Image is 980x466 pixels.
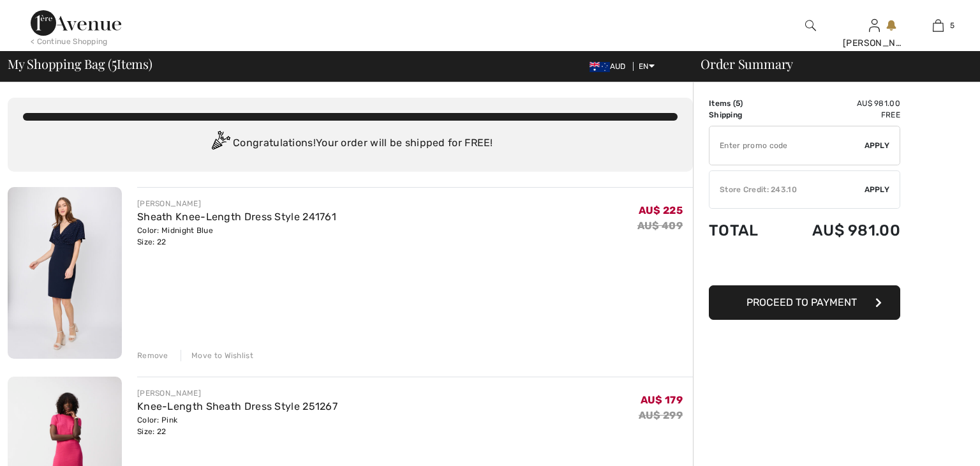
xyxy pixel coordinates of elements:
div: Color: Midnight Blue Size: 22 [137,225,336,248]
span: AU$ 225 [639,204,683,216]
div: Remove [137,350,168,361]
span: 5 [112,54,117,71]
span: AUD [590,62,631,71]
div: Order Summary [685,57,972,70]
a: Sign In [869,19,880,31]
a: Sheath Knee-Length Dress Style 241761 [137,211,336,223]
td: AU$ 981.00 [778,98,900,109]
div: < Continue Shopping [31,36,108,47]
img: My Info [869,18,880,33]
td: Shipping [709,109,778,121]
span: Proceed to Payment [746,296,857,308]
a: 5 [907,18,969,33]
span: 5 [736,99,740,108]
div: Color: Pink Size: 22 [137,414,338,437]
button: Proceed to Payment [709,285,900,320]
span: Apply [865,140,890,151]
input: Promo code [709,126,865,165]
div: Move to Wishlist [181,350,253,361]
s: AU$ 299 [639,409,683,421]
img: Australian Dollar [590,62,610,72]
td: Free [778,109,900,121]
img: search the website [805,18,816,33]
img: 1ère Avenue [31,10,121,36]
div: [PERSON_NAME] [137,198,336,209]
span: My Shopping Bag ( Items) [8,57,152,70]
img: Congratulation2.svg [207,131,233,156]
td: AU$ 981.00 [778,209,900,252]
img: My Bag [933,18,944,33]
s: AU$ 409 [637,220,683,232]
div: Store Credit: 243.10 [709,184,865,195]
div: [PERSON_NAME] [843,36,905,50]
td: Items ( ) [709,98,778,109]
a: Knee-Length Sheath Dress Style 251267 [137,400,338,412]
span: EN [639,62,655,71]
iframe: PayPal [709,252,900,281]
span: AU$ 179 [641,394,683,406]
div: [PERSON_NAME] [137,387,338,399]
img: Sheath Knee-Length Dress Style 241761 [8,187,122,359]
span: 5 [950,20,954,31]
div: Congratulations! Your order will be shipped for FREE! [23,131,678,156]
span: Apply [865,184,890,195]
td: Total [709,209,778,252]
